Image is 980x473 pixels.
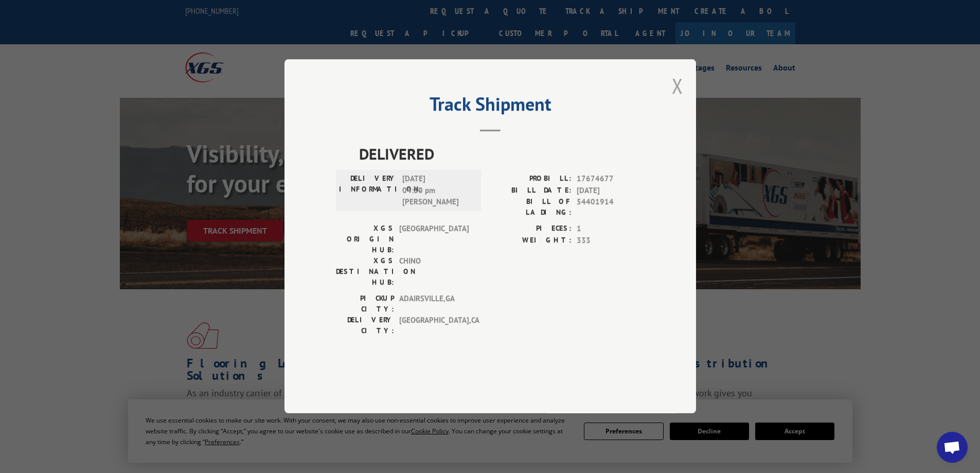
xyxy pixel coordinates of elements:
[339,173,397,208] label: DELIVERY INFORMATION:
[490,197,572,218] label: BILL OF LADING:
[672,72,683,99] button: Close modal
[490,185,572,197] label: BILL DATE:
[577,197,645,218] span: 54401914
[490,223,572,235] label: PIECES:
[336,315,394,337] label: DELIVERY CITY:
[490,235,572,247] label: WEIGHT:
[490,173,572,185] label: PROBILL:
[577,185,645,197] span: [DATE]
[577,235,645,247] span: 333
[577,223,645,235] span: 1
[336,97,645,116] h2: Track Shipment
[336,256,394,288] label: XGS DESTINATION HUB:
[336,293,394,315] label: PICKUP CITY:
[359,143,645,166] span: DELIVERED
[402,173,472,208] span: [DATE] 04:30 pm [PERSON_NAME]
[937,432,968,463] div: Open chat
[399,315,469,337] span: [GEOGRAPHIC_DATA] , CA
[399,256,469,288] span: CHINO
[577,173,645,185] span: 17674677
[336,223,394,256] label: XGS ORIGIN HUB:
[399,223,469,256] span: [GEOGRAPHIC_DATA]
[399,293,469,315] span: ADAIRSVILLE , GA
